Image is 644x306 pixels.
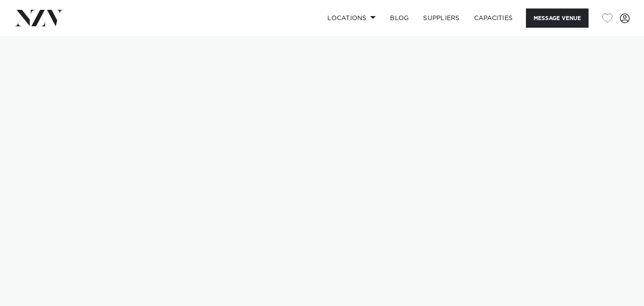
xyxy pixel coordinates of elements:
[467,8,520,28] a: Capacities
[416,8,466,28] a: SUPPLIERS
[14,10,63,26] img: nzv-logo.png
[383,8,416,28] a: BLOG
[320,8,383,28] a: Locations
[526,8,589,28] button: Message Venue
